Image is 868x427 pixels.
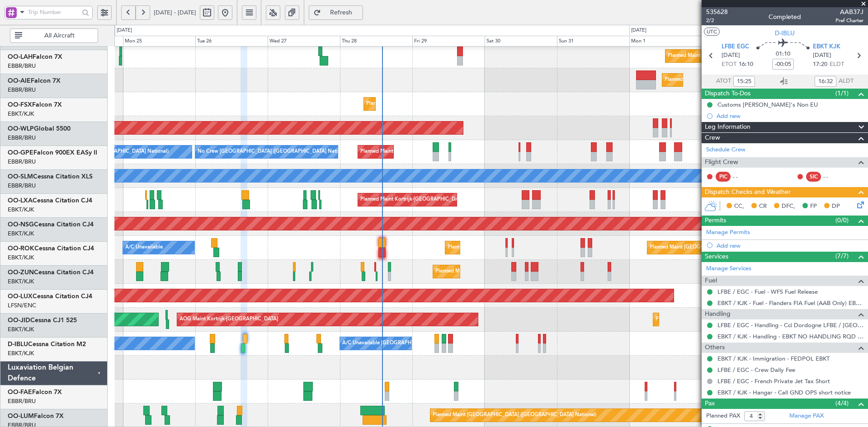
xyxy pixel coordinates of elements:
span: 01:10 [776,50,790,59]
input: Trip Number [28,5,79,19]
span: OO-JID [8,317,30,324]
a: OO-WLPGlobal 5500 [8,126,71,132]
span: Leg Information [705,122,750,132]
span: Flight Crew [705,157,738,168]
div: [DATE] [631,27,646,34]
span: Dispatch Checks and Weather [705,187,791,197]
span: FP [810,202,817,211]
a: D-IBLUCessna Citation M2 [8,341,86,347]
div: [DATE] [117,27,132,34]
div: Planned Maint Kortrijk-[GEOGRAPHIC_DATA] [360,193,466,206]
a: OO-LUXCessna Citation CJ4 [8,293,92,300]
a: Schedule Crew [706,145,745,155]
div: A/C Unavailable [GEOGRAPHIC_DATA]-[GEOGRAPHIC_DATA] [342,337,486,350]
input: --:-- [733,76,755,87]
a: LFSN/ENC [8,301,36,310]
a: LFBE / EGC - Handling - Cci Dordogne LFBE / [GEOGRAPHIC_DATA] [717,321,863,329]
a: EBKT/KJK [8,349,34,357]
a: EBKT / KJK - Immigration - FEDPOL EBKT [717,355,830,362]
a: OO-LXACessna Citation CJ4 [8,197,92,204]
span: DP [832,202,840,211]
span: DFC, [782,202,795,211]
a: OO-GPEFalcon 900EX EASy II [8,150,97,156]
a: EBKT/KJK [8,325,34,333]
span: 535628 [706,7,728,17]
span: [DATE] [813,51,831,60]
div: Add new [717,112,863,120]
span: OO-ROK [8,245,34,252]
button: All Aircraft [10,28,98,43]
div: Planned Maint Kortrijk-[GEOGRAPHIC_DATA] [366,97,472,111]
span: D-IBLU [775,28,795,38]
div: Planned Maint Kortrijk-[GEOGRAPHIC_DATA] [435,265,541,278]
div: - - [733,173,753,181]
span: EBKT KJK [813,42,840,52]
span: ALDT [839,77,854,86]
span: [DATE] [722,51,740,60]
div: Tue 26 [195,36,268,47]
a: EBKT / KJK - Hangar - Call GND OPS short notice [717,389,851,396]
span: Pax [705,399,715,409]
span: OO-FSX [8,102,32,108]
span: OO-NSG [8,221,34,228]
div: Mon 25 [123,36,195,47]
div: AOG Maint Kortrijk-[GEOGRAPHIC_DATA] [179,313,278,326]
span: ATOT [716,77,731,86]
div: SIC [806,172,821,182]
input: --:-- [815,76,836,87]
span: OO-FAE [8,389,32,395]
span: (4/4) [835,399,849,408]
div: Planned Maint [GEOGRAPHIC_DATA] ([GEOGRAPHIC_DATA]) [650,241,792,254]
span: 2/2 [706,17,728,24]
a: OO-ZUNCessna Citation CJ4 [8,269,94,276]
span: OO-SLM [8,174,33,180]
span: CC, [734,202,744,211]
span: OO-LUX [8,293,33,300]
div: Planned Maint Kortrijk-[GEOGRAPHIC_DATA] [448,241,553,254]
span: Others [705,343,725,353]
a: LFBE / EGC - Fuel - WFS Fuel Release [717,288,818,296]
span: OO-GPE [8,150,33,156]
div: Planned Maint [GEOGRAPHIC_DATA] ([GEOGRAPHIC_DATA] National) [433,408,596,422]
a: EBBR/BRU [8,182,36,190]
div: Planned Maint Kortrijk-[GEOGRAPHIC_DATA] [656,313,761,326]
a: LFBE / EGC - French Private Jet Tax Short [717,377,830,385]
span: 16:10 [739,60,753,69]
a: EBKT/KJK [8,230,34,238]
a: EBBR/BRU [8,134,36,142]
a: Manage Services [706,264,751,273]
button: Refresh [309,5,363,20]
a: EBBR/BRU [8,62,36,70]
a: OO-LAHFalcon 7X [8,54,62,60]
a: OO-AIEFalcon 7X [8,78,61,84]
span: Dispatch To-Dos [705,89,750,99]
span: 17:20 [813,60,827,69]
span: AAB37J [835,7,863,17]
a: OO-ROKCessna Citation CJ4 [8,245,94,252]
label: Planned PAX [706,412,740,421]
div: Add new [717,242,863,249]
span: LFBE EGC [722,42,749,52]
span: (1/1) [835,89,849,98]
a: EBKT / KJK - Handling - EBKT NO HANDLING RQD FOR CJ [717,333,863,340]
a: EBKT / KJK - Fuel - Flanders FIA Fuel (AAB Only) EBKT / KJK [717,299,863,307]
span: D-IBLU [8,341,28,347]
span: OO-WLP [8,126,34,132]
span: Refresh [323,9,360,16]
span: Handling [705,309,731,319]
a: Manage Permits [706,228,750,237]
span: Fuel [705,276,717,286]
div: PIC [716,172,731,182]
a: OO-JIDCessna CJ1 525 [8,317,77,324]
div: Planned Maint [GEOGRAPHIC_DATA] ([GEOGRAPHIC_DATA] National) [360,145,524,159]
span: OO-LXA [8,197,33,204]
span: [DATE] - [DATE] [154,9,196,17]
div: A/C Unavailable [125,241,163,254]
button: UTC [704,28,720,36]
div: Customs [PERSON_NAME]'s Non EU [717,101,818,108]
span: OO-ZUN [8,269,34,276]
span: ETOT [722,60,736,69]
a: LFBE / EGC - Crew Daily Fee [717,366,795,374]
a: EBKT/KJK [8,110,34,118]
a: OO-LUMFalcon 7X [8,413,64,419]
